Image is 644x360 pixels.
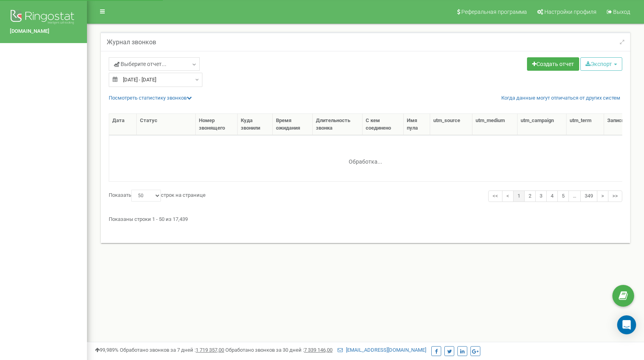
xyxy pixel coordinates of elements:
a: Посмотреть cтатистику звонков [109,95,192,101]
a: >> [608,190,622,202]
a: 4 [546,190,558,202]
div: Показаны строки 1 - 50 из 17,439 [109,213,622,223]
a: Когда данные могут отличаться от других систем [501,94,620,102]
span: Обработано звонков за 7 дней : [120,347,224,353]
a: [DOMAIN_NAME] [10,28,77,35]
th: Время ожидания [273,114,313,135]
th: Куда звонили [238,114,273,135]
span: 99,989% [95,347,119,353]
th: Номер звонящего [196,114,238,135]
button: Экспорт [580,57,622,71]
label: Показать строк на странице [109,190,206,202]
a: [EMAIL_ADDRESS][DOMAIN_NAME] [338,347,426,353]
a: << [488,190,502,202]
th: Дата [109,114,137,135]
div: Open Intercom Messenger [617,315,636,334]
th: Статус [137,114,196,135]
span: Реферальная программа [461,9,527,15]
span: Настройки профиля [544,9,597,15]
a: 3 [535,190,547,202]
u: 1 719 357,00 [196,347,224,353]
span: Выход [613,9,630,15]
th: utm_source [430,114,472,135]
a: 2 [524,190,536,202]
select: Показатьстрок на странице [131,190,161,202]
a: 5 [557,190,569,202]
h5: Журнал звонков [107,39,156,46]
th: С кем соединено [363,114,404,135]
th: utm_medium [472,114,517,135]
a: Выберите отчет... [109,57,200,71]
span: Обработано звонков за 30 дней : [225,347,332,353]
th: utm_term [567,114,604,135]
th: utm_campaign [517,114,567,135]
a: > [597,190,608,202]
img: Ringostat logo [10,8,77,28]
div: Обработка... [316,152,415,164]
a: 1 [513,190,525,202]
a: 349 [580,190,597,202]
u: 7 339 146,00 [304,347,332,353]
th: Длительность звонка [313,114,363,135]
a: … [568,190,581,202]
a: < [502,190,514,202]
a: Создать отчет [527,57,579,71]
span: Выберите отчет... [114,60,166,68]
th: Имя пула [404,114,430,135]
